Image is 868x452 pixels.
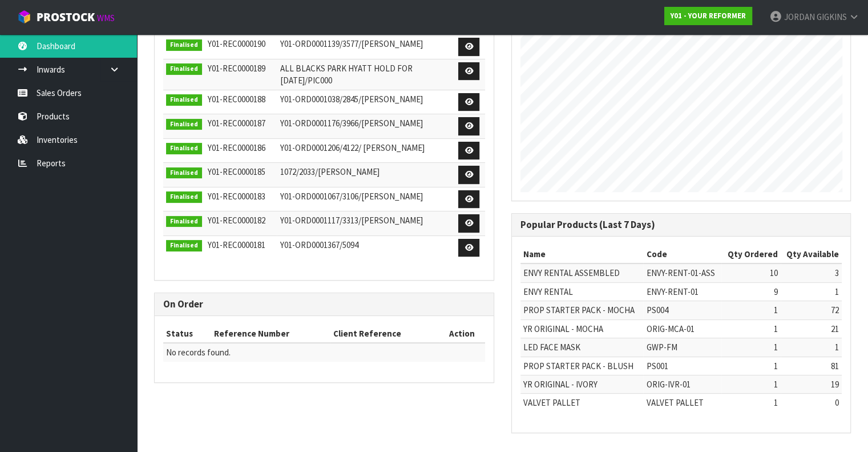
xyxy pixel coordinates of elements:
span: Y01-REC0000185 [208,166,265,177]
span: Finalised [166,167,202,179]
span: 1072/2033/[PERSON_NAME] [280,166,379,177]
td: 1 [721,319,780,338]
th: Client Reference [330,325,439,343]
span: Finalised [166,63,202,75]
span: Y01-REC0000190 [208,38,265,49]
strong: Y01 - YOUR REFORMER [671,11,746,21]
td: 81 [781,357,842,375]
span: Y01-ORD0001206/4122/ [PERSON_NAME] [280,142,424,153]
span: Y01-ORD0001367/5094 [280,239,358,250]
span: Finalised [166,191,202,203]
td: PROP STARTER PACK - MOCHA [520,301,644,319]
td: PS001 [643,357,721,375]
span: ProStock [37,10,95,25]
td: ENVY RENTAL ASSEMBLED [520,263,644,282]
span: Finalised [166,143,202,154]
span: Y01-REC0000181 [208,239,265,250]
span: Y01-REC0000186 [208,142,265,153]
span: Y01-REC0000188 [208,94,265,105]
img: cube-alt.png [17,10,31,24]
span: Y01-ORD0001139/3577/[PERSON_NAME] [280,38,422,49]
th: Action [439,325,485,343]
th: Code [643,245,721,263]
span: Finalised [166,119,202,130]
td: PS004 [643,301,721,319]
td: ENVY-RENT-01 [643,282,721,301]
td: LED FACE MASK [520,338,644,357]
td: 0 [781,394,842,412]
td: ENVY-RENT-01-ASS [643,263,721,282]
th: Reference Number [211,325,330,343]
td: 9 [721,282,780,301]
td: 1 [721,357,780,375]
th: Status [163,325,211,343]
span: Finalised [166,94,202,106]
td: 19 [781,375,842,393]
span: Y01-REC0000187 [208,118,265,129]
th: Name [520,245,644,263]
td: GWP-FM [643,338,721,357]
span: Y01-ORD0001176/3966/[PERSON_NAME] [280,118,422,129]
small: WMS [97,13,115,23]
span: Y01-ORD0001067/3106/[PERSON_NAME] [280,191,422,202]
td: 1 [721,375,780,393]
td: VALVET PALLET [643,394,721,412]
span: Finalised [166,39,202,51]
span: GIGKINS [817,11,847,22]
span: ALL BLACKS PARK HYATT HOLD FOR [DATE]/PIC000 [280,63,412,86]
td: YR ORIGINAL - MOCHA [520,319,644,338]
h3: On Order [163,299,485,310]
td: 1 [781,338,842,357]
span: Y01-REC0000183 [208,191,265,202]
td: 1 [721,338,780,357]
td: ORIG-IVR-01 [643,375,721,393]
td: YR ORIGINAL - IVORY [520,375,644,393]
span: Y01-REC0000189 [208,63,265,74]
span: Y01-ORD0001117/3313/[PERSON_NAME] [280,215,422,226]
h3: Popular Products (Last 7 Days) [520,219,842,230]
td: VALVET PALLET [520,394,644,412]
td: 72 [781,301,842,319]
td: PROP STARTER PACK - BLUSH [520,357,644,375]
th: Qty Ordered [721,245,780,263]
span: Y01-REC0000182 [208,215,265,226]
td: 21 [781,319,842,338]
span: JORDAN [784,11,815,22]
td: ORIG-MCA-01 [643,319,721,338]
td: 1 [721,301,780,319]
td: 1 [721,394,780,412]
td: 1 [781,282,842,301]
td: 3 [781,263,842,282]
td: 10 [721,263,780,282]
td: ENVY RENTAL [520,282,644,301]
span: Finalised [166,216,202,227]
th: Qty Available [781,245,842,263]
td: No records found. [163,343,485,361]
span: Finalised [166,240,202,251]
span: Y01-ORD0001038/2845/[PERSON_NAME] [280,94,422,105]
